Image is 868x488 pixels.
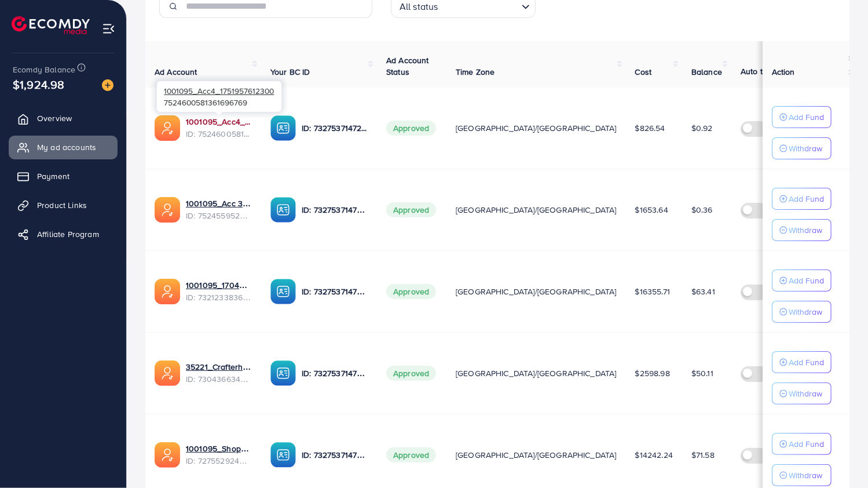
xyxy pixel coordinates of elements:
[102,22,115,35] img: menu
[186,292,252,303] span: ID: 7321233836078252033
[186,210,252,221] span: ID: 7524559526306070535
[456,66,495,78] span: Time Zone
[386,447,436,462] span: Approved
[691,122,713,134] span: $0.92
[302,203,368,217] p: ID: 7327537147282571265
[164,85,274,96] span: 1001095_Acc4_1751957612300
[157,81,281,112] div: 7524600581361696769
[635,449,673,461] span: $14242.24
[186,361,252,385] div: <span class='underline'>35221_Crafterhide ad_1700680330947</span></br>7304366343393296385
[456,204,617,216] span: [GEOGRAPHIC_DATA]/[GEOGRAPHIC_DATA]
[789,305,822,319] p: Withdraw
[186,361,252,373] a: 35221_Crafterhide ad_1700680330947
[9,223,118,246] a: Affiliate Program
[186,198,252,221] div: <span class='underline'>1001095_Acc 3_1751948238983</span></br>7524559526306070535
[37,228,99,240] span: Affiliate Program
[12,16,90,34] img: logo
[186,279,252,303] div: <span class='underline'>1001095_1704607619722</span></br>7321233836078252033
[456,367,617,379] span: [GEOGRAPHIC_DATA]/[GEOGRAPHIC_DATA]
[270,66,310,78] span: Your BC ID
[741,64,784,78] p: Auto top-up
[270,360,296,386] img: ic-ba-acc.ded83a64.svg
[789,110,824,124] p: Add Fund
[155,360,180,386] img: ic-ads-acc.e4c84228.svg
[386,121,436,136] span: Approved
[9,165,118,188] a: Payment
[155,66,197,78] span: Ad Account
[37,170,69,182] span: Payment
[772,351,832,373] button: Add Fund
[302,366,368,380] p: ID: 7327537147282571265
[691,286,715,297] span: $63.41
[789,274,824,287] p: Add Fund
[635,122,665,134] span: $826.54
[155,279,180,304] img: ic-ads-acc.e4c84228.svg
[456,286,617,297] span: [GEOGRAPHIC_DATA]/[GEOGRAPHIC_DATA]
[789,387,822,400] p: Withdraw
[772,66,795,78] span: Action
[155,197,180,223] img: ic-ads-acc.e4c84228.svg
[155,442,180,468] img: ic-ads-acc.e4c84228.svg
[102,79,113,91] img: image
[386,54,429,78] span: Ad Account Status
[691,449,715,461] span: $71.58
[691,204,713,216] span: $0.36
[789,141,822,155] p: Withdraw
[789,468,822,482] p: Withdraw
[772,106,832,128] button: Add Fund
[9,136,118,159] a: My ad accounts
[386,366,436,381] span: Approved
[772,301,832,323] button: Withdraw
[186,443,252,467] div: <span class='underline'>1001095_Shopping Center</span></br>7275529244510306305
[302,448,368,462] p: ID: 7327537147282571265
[186,279,252,291] a: 1001095_1704607619722
[302,285,368,298] p: ID: 7327537147282571265
[186,455,252,467] span: ID: 7275529244510306305
[270,442,296,468] img: ic-ba-acc.ded83a64.svg
[37,141,96,153] span: My ad accounts
[691,367,713,379] span: $50.11
[270,115,296,141] img: ic-ba-acc.ded83a64.svg
[635,367,670,379] span: $2598.98
[772,433,832,455] button: Add Fund
[772,383,832,405] button: Withdraw
[186,198,252,209] a: 1001095_Acc 3_1751948238983
[186,443,252,454] a: 1001095_Shopping Center
[270,279,296,304] img: ic-ba-acc.ded83a64.svg
[789,355,824,369] p: Add Fund
[37,199,87,211] span: Product Links
[9,194,118,217] a: Product Links
[789,192,824,206] p: Add Fund
[772,137,832,159] button: Withdraw
[386,202,436,217] span: Approved
[635,204,668,216] span: $1653.64
[789,437,824,451] p: Add Fund
[635,286,670,297] span: $16355.71
[772,464,832,486] button: Withdraw
[456,449,617,461] span: [GEOGRAPHIC_DATA]/[GEOGRAPHIC_DATA]
[456,122,617,134] span: [GEOGRAPHIC_DATA]/[GEOGRAPHIC_DATA]
[772,219,832,241] button: Withdraw
[186,128,252,140] span: ID: 7524600581361696769
[270,197,296,223] img: ic-ba-acc.ded83a64.svg
[772,188,832,210] button: Add Fund
[691,66,722,78] span: Balance
[386,284,436,299] span: Approved
[302,121,368,135] p: ID: 7327537147282571265
[819,436,859,479] iframe: Chat
[155,115,180,141] img: ic-ads-acc.e4c84228.svg
[37,112,72,124] span: Overview
[772,270,832,292] button: Add Fund
[186,116,252,128] a: 1001095_Acc4_1751957612300
[13,64,75,75] span: Ecomdy Balance
[186,373,252,385] span: ID: 7304366343393296385
[789,223,822,237] p: Withdraw
[635,66,652,78] span: Cost
[9,107,118,130] a: Overview
[13,76,64,93] span: $1,924.98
